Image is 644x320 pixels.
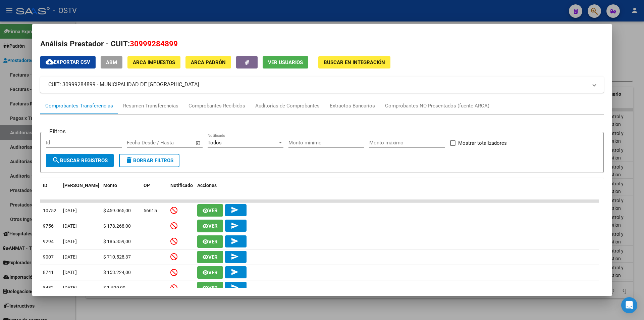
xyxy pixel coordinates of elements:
datatable-header-cell: Notificado [168,178,195,200]
mat-icon: send [231,253,239,261]
button: Buscar en Integración [318,56,390,68]
span: $ 185.359,00 [103,239,131,244]
mat-icon: send [231,268,239,276]
span: Monto [103,183,117,188]
span: [DATE] [63,208,77,213]
span: Acciones [197,183,217,188]
span: $ 178.268,00 [103,223,131,229]
span: [DATE] [63,239,77,244]
span: Exportar CSV [46,59,90,65]
button: Ver [197,266,223,279]
span: Notificado [170,183,193,188]
input: End date [155,140,187,146]
span: ARCA Padrón [191,59,226,65]
span: ABM [106,59,117,65]
span: Ver [208,270,218,276]
span: 9294 [43,239,54,244]
span: Todos [208,140,222,146]
h2: Análisis Prestador - CUIT: [40,38,604,50]
datatable-header-cell: OP [141,178,168,200]
span: ARCA Impuestos [133,59,175,65]
mat-icon: search [52,156,60,164]
span: Buscar Registros [52,157,108,164]
span: Ver [208,254,218,260]
input: Start date [127,140,149,146]
div: Extractos Bancarios [330,102,375,110]
datatable-header-cell: Fecha T. [60,178,101,200]
span: [DATE] [63,254,77,260]
span: ID [43,183,47,188]
button: Borrar Filtros [119,154,179,167]
span: Ver Usuarios [268,59,303,65]
span: $ 459.065,00 [103,208,131,213]
mat-expansion-panel-header: CUIT: 30999284899 - MUNICIPALIDAD DE [GEOGRAPHIC_DATA] [40,77,604,93]
button: Open calendar [195,139,202,147]
button: Exportar CSV [40,56,96,68]
mat-panel-title: CUIT: 30999284899 - MUNICIPALIDAD DE [GEOGRAPHIC_DATA] [48,81,588,89]
button: Ver [197,251,223,263]
span: Ver [208,285,218,291]
span: 56615 [144,208,157,213]
div: Open Intercom Messenger [621,297,637,313]
span: Ver [208,239,218,245]
div: Auditorías de Comprobantes [255,102,320,110]
button: Ver Usuarios [263,56,308,68]
span: Mostrar totalizadores [458,139,507,147]
button: ARCA Impuestos [127,56,180,68]
span: $ 710.528,37 [103,254,131,260]
span: Buscar en Integración [324,59,385,65]
span: Ver [208,208,218,214]
button: Ver [197,204,223,217]
mat-icon: send [231,237,239,245]
button: ABM [101,56,122,68]
span: $ 153.224,00 [103,270,131,275]
button: Ver [197,220,223,232]
span: 30999284899 [130,39,178,48]
h3: Filtros [46,127,69,136]
span: [PERSON_NAME] [63,183,99,188]
span: 8482 [43,285,54,290]
button: Ver [197,282,223,294]
span: 10752 [43,208,56,213]
span: 9007 [43,254,54,260]
span: [DATE] [63,223,77,229]
span: Borrar Filtros [125,157,173,164]
span: [DATE] [63,285,77,290]
span: 9756 [43,223,54,229]
div: Comprobantes NO Presentados (fuente ARCA) [385,102,489,110]
mat-icon: send [231,283,239,291]
mat-icon: send [231,222,239,230]
span: [DATE] [63,270,77,275]
span: Ver [208,223,218,229]
datatable-header-cell: ID [40,178,60,200]
div: Resumen Transferencias [123,102,178,110]
button: Ver [197,235,223,248]
datatable-header-cell: Monto [101,178,141,200]
span: $ 1.520,00 [103,285,125,290]
div: Comprobantes Transferencias [45,102,113,110]
button: Buscar Registros [46,154,114,167]
div: Comprobantes Recibidos [189,102,245,110]
span: OP [144,183,150,188]
datatable-header-cell: Acciones [195,178,599,200]
button: ARCA Padrón [185,56,231,68]
mat-icon: send [231,206,239,214]
mat-icon: cloud_download [46,58,54,66]
span: 8741 [43,270,54,275]
mat-icon: delete [125,156,133,164]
